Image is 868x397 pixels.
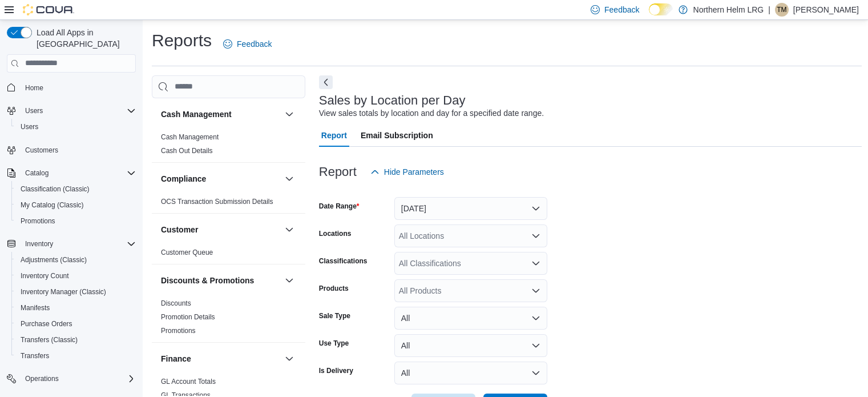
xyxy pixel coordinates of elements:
span: Inventory Count [16,269,136,283]
a: Classification (Classic) [16,182,94,196]
span: Purchase Orders [21,319,72,328]
a: Purchase Orders [16,317,77,331]
span: Users [21,122,38,131]
label: Use Type [319,339,349,348]
button: Inventory Count [11,268,140,284]
a: Cash Out Details [161,147,213,155]
span: Hide Parameters [384,166,444,178]
button: All [394,362,547,384]
button: All [394,307,547,330]
span: Transfers [16,349,136,363]
button: Promotions [11,213,140,229]
button: Finance [282,352,296,366]
span: Catalog [21,166,136,180]
button: Customer [161,224,280,235]
button: Open list of options [531,286,540,295]
span: Email Subscription [361,124,433,147]
button: Operations [21,372,63,386]
label: Date Range [319,202,360,211]
button: Compliance [161,173,280,185]
span: Feedback [604,4,639,15]
h3: Discounts & Promotions [161,275,254,286]
a: Inventory Manager (Classic) [16,285,111,299]
button: Classification (Classic) [11,181,140,197]
a: GL Account Totals [161,378,216,386]
span: Adjustments (Classic) [21,255,87,264]
button: Manifests [11,300,140,316]
a: My Catalog (Classic) [16,198,88,212]
p: [PERSON_NAME] [793,3,859,17]
button: Compliance [282,172,296,186]
span: Users [21,104,136,118]
span: Manifests [21,303,50,312]
span: Report [321,124,347,147]
button: Open list of options [531,231,540,240]
div: Customer [152,246,305,264]
button: Inventory Manager (Classic) [11,284,140,300]
span: Discounts [161,299,191,308]
a: Transfers (Classic) [16,333,82,347]
div: Discounts & Promotions [152,296,305,342]
button: Users [2,103,140,119]
span: Feedback [237,38,272,50]
span: Users [16,120,136,134]
button: Transfers (Classic) [11,332,140,348]
a: Inventory Count [16,269,74,283]
h3: Customer [161,224,198,235]
a: Home [21,81,48,95]
a: Discounts [161,299,191,307]
h3: Sales by Location per Day [319,94,466,107]
a: Users [16,120,43,134]
span: Transfers [21,351,49,360]
button: Users [21,104,47,118]
h3: Cash Management [161,109,232,120]
button: Customers [2,142,140,158]
span: Home [21,81,136,95]
button: My Catalog (Classic) [11,197,140,213]
div: Compliance [152,195,305,213]
a: Customer Queue [161,248,213,256]
label: Classifications [319,256,368,266]
span: My Catalog (Classic) [21,200,84,210]
div: Trevor Mackenzie [775,3,789,17]
button: Hide Parameters [366,161,449,183]
span: Customers [25,146,58,155]
a: Manifests [16,301,54,315]
span: Customer Queue [161,248,213,257]
button: Users [11,119,140,135]
img: Cova [23,4,74,15]
span: Cash Management [161,133,219,142]
span: OCS Transaction Submission Details [161,197,273,206]
h3: Compliance [161,173,206,185]
span: Inventory Count [21,271,69,280]
span: Transfers (Classic) [21,335,78,344]
button: Catalog [21,166,53,180]
button: Open list of options [531,259,540,268]
label: Locations [319,229,352,238]
h1: Reports [152,29,212,52]
span: Inventory Manager (Classic) [16,285,136,299]
button: Purchase Orders [11,316,140,332]
a: Promotions [16,214,60,228]
button: Operations [2,371,140,387]
span: Dark Mode [649,15,649,16]
button: Adjustments (Classic) [11,252,140,268]
span: Promotions [16,214,136,228]
span: Operations [21,372,136,386]
span: Promotions [161,326,196,335]
span: TM [777,3,786,17]
span: Transfers (Classic) [16,333,136,347]
a: Promotions [161,327,196,335]
button: Finance [161,353,280,364]
button: Next [319,75,333,89]
span: Home [25,83,43,93]
span: Manifests [16,301,136,315]
button: Catalog [2,165,140,181]
a: Customers [21,143,63,157]
span: Classification (Classic) [21,185,90,194]
a: Adjustments (Classic) [16,253,91,267]
span: GL Account Totals [161,377,216,386]
button: Cash Management [282,107,296,121]
a: OCS Transaction Submission Details [161,198,273,206]
button: Discounts & Promotions [161,275,280,286]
